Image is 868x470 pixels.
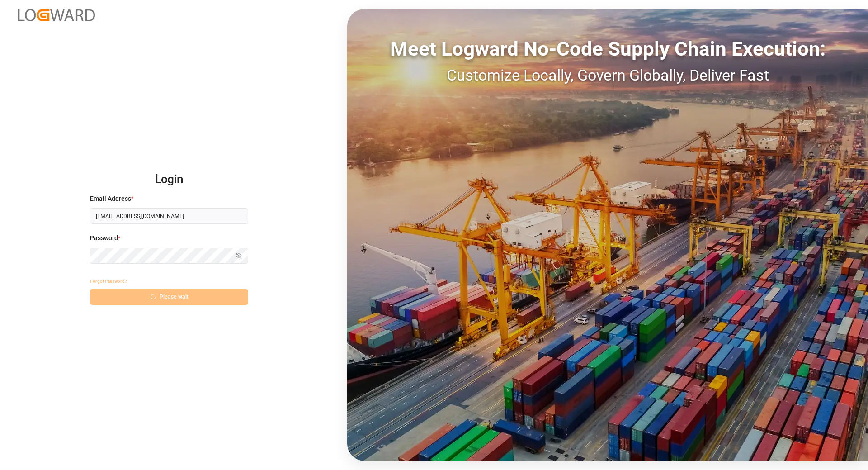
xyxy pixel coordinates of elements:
[347,64,868,87] div: Customize Locally, Govern Globally, Deliver Fast
[18,9,95,21] img: Logward_new_orange.png
[90,208,248,224] input: Enter your email
[90,165,248,194] h2: Login
[90,194,131,204] span: Email Address
[347,34,868,64] div: Meet Logward No-Code Supply Chain Execution:
[90,233,118,243] span: Password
